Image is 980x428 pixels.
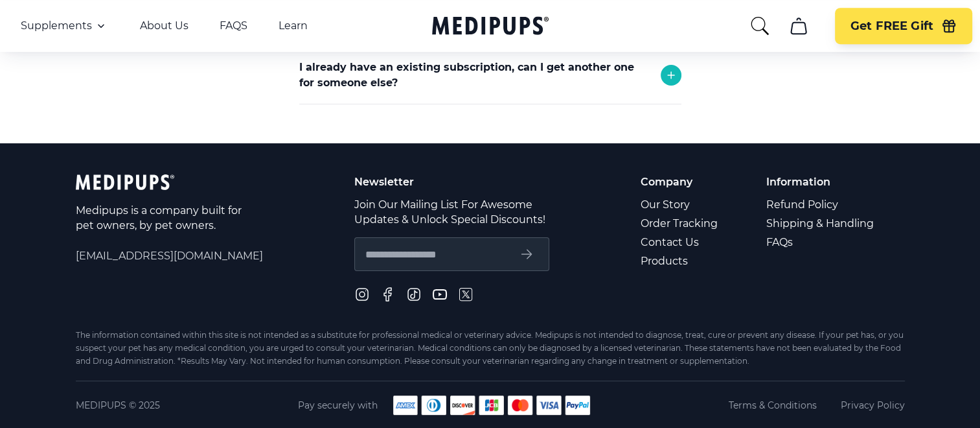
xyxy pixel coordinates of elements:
[140,19,188,32] a: About Us
[729,399,817,412] a: Terms & Conditions
[299,104,681,171] div: Absolutely! Simply place the order and use the shipping address of the person who will receive th...
[279,19,308,32] a: Learn
[641,214,720,233] a: Order Tracking
[393,396,590,415] img: payment methods
[21,18,109,34] button: Supplements
[766,233,876,252] a: FAQs
[850,19,933,34] span: Get FREE Gift
[299,60,648,91] p: I already have an existing subscription, can I get another one for someone else?
[76,203,244,233] p: Medipups is a company built for pet owners, by pet owners.
[641,174,720,189] p: Company
[354,174,549,189] p: Newsletter
[220,19,247,32] a: FAQS
[835,8,972,44] button: Get FREE Gift
[432,14,549,40] a: Medipups
[76,248,263,263] span: [EMAIL_ADDRESS][DOMAIN_NAME]
[641,195,720,214] a: Our Story
[21,19,92,32] span: Supplements
[783,10,814,42] button: cart
[766,174,876,189] p: Information
[298,399,378,412] span: Pay securely with
[641,252,720,270] a: Products
[766,214,876,233] a: Shipping & Handling
[841,399,905,412] a: Privacy Policy
[354,197,549,227] p: Join Our Mailing List For Awesome Updates & Unlock Special Discounts!
[641,233,720,252] a: Contact Us
[76,329,905,368] div: The information contained within this site is not intended as a substitute for professional medic...
[76,399,160,412] span: Medipups © 2025
[766,195,876,214] a: Refund Policy
[749,16,770,36] button: search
